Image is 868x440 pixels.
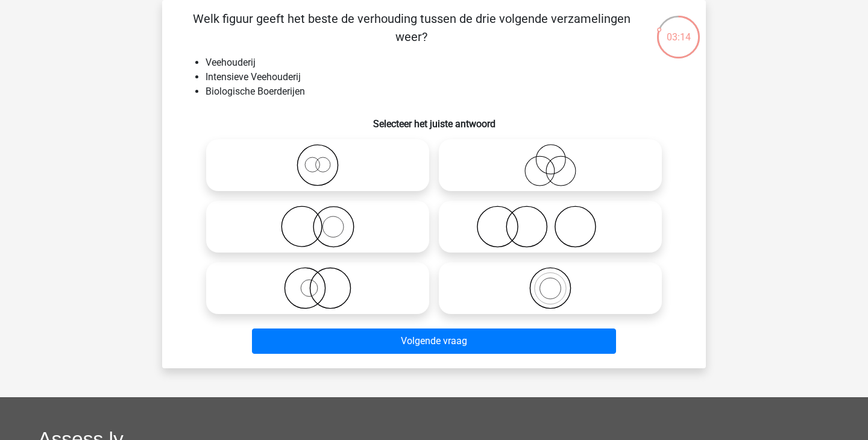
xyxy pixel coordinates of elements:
li: Biologische Boerderijen [206,84,687,99]
h6: Selecteer het juiste antwoord [181,108,687,130]
li: Veehouderij [206,55,687,70]
button: Volgende vraag [252,328,617,354]
p: Welk figuur geeft het beste de verhouding tussen de drie volgende verzamelingen weer? [181,10,641,46]
li: Intensieve Veehouderij [206,70,687,84]
div: 03:14 [656,14,701,45]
